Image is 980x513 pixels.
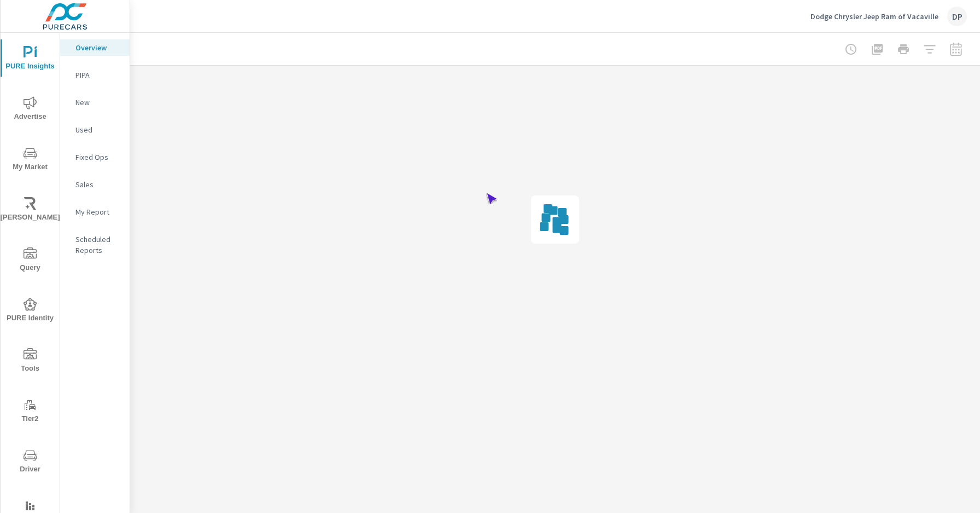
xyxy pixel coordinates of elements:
[947,7,967,26] div: DP
[60,204,130,220] div: My Report
[4,399,56,425] span: Tier2
[60,176,130,193] div: Sales
[75,70,121,80] p: PIPA
[75,42,121,53] p: Overview
[60,94,130,111] div: New
[75,206,121,217] p: My Report
[60,149,130,165] div: Fixed Ops
[4,147,56,174] span: My Market
[4,247,56,274] span: Query
[4,298,56,325] span: PURE Identity
[4,449,56,476] span: Driver
[4,96,56,123] span: Advertise
[75,152,121,163] p: Fixed Ops
[60,122,130,138] div: Used
[4,348,56,375] span: Tools
[75,124,121,135] p: Used
[75,179,121,190] p: Sales
[75,97,121,108] p: New
[60,67,130,83] div: PIPA
[60,231,130,258] div: Scheduled Reports
[75,234,121,256] p: Scheduled Reports
[4,197,56,224] span: [PERSON_NAME]
[4,46,56,73] span: PURE Insights
[810,11,938,21] p: Dodge Chrysler Jeep Ram of Vacaville
[60,39,130,56] div: Overview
